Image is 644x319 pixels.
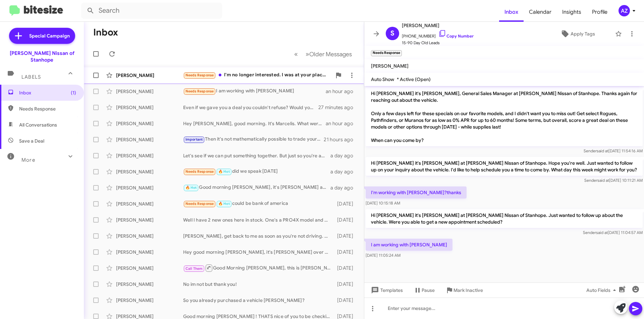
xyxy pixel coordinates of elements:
span: 🔥 Hot [185,185,197,190]
p: I'm working with [PERSON_NAME]?thanks [366,186,467,198]
span: Pause [422,284,435,296]
div: [DATE] [334,217,359,223]
div: [PERSON_NAME] [116,297,183,304]
input: Search [81,3,222,19]
span: [PHONE_NUMBER] [402,29,474,39]
span: 🔥 Hot [218,169,230,174]
span: Needs Response [19,105,76,112]
button: Mark Inactive [440,284,488,296]
div: Hey [PERSON_NAME], good morning. It's Marcelis. What were your thoughts on the Pathfinder numbers... [183,120,326,127]
div: [DATE] [334,249,359,255]
div: [PERSON_NAME] [116,120,183,127]
div: AZ [619,5,630,16]
span: » [306,50,309,58]
p: I am working with [PERSON_NAME] [366,239,452,251]
button: Auto Fields [581,284,624,296]
a: Inbox [499,2,524,22]
span: Save a Deal [19,138,44,144]
span: * Active (Open) [397,76,431,82]
span: More [21,157,35,163]
div: No im not but thank you! [183,281,334,288]
span: (1) [71,89,76,96]
div: [PERSON_NAME] [116,136,183,143]
div: [PERSON_NAME] [116,201,183,207]
a: Special Campaign [9,28,75,44]
span: Auto Fields [586,284,619,296]
span: Sender [DATE] 11:04:57 AM [583,230,643,235]
span: Labels [21,74,41,80]
p: Hi [PERSON_NAME] it's [PERSON_NAME] at [PERSON_NAME] Nissan of Stanhope. Hope you're well. Just w... [366,157,643,176]
span: said at [597,148,608,153]
span: Templates [370,284,403,296]
span: [DATE] 10:15:18 AM [366,201,400,206]
div: I am working with [PERSON_NAME] [183,87,326,95]
span: 🔥 Hot [218,202,230,206]
div: [PERSON_NAME] [116,152,183,159]
div: Let's see if we can put something together. But just so you're aware, the new payment on the 2025... [183,152,330,159]
div: [PERSON_NAME] [116,168,183,175]
div: Well I have 2 new ones here in stock. One's a PRO4X model and one's an SL model. The PRO4X model ... [183,217,334,223]
span: Needs Response [185,169,214,174]
span: Apply Tags [571,28,595,40]
a: Insights [557,2,587,22]
div: a day ago [330,184,359,191]
span: Inbox [19,89,76,96]
button: Pause [408,284,440,296]
p: Hi [PERSON_NAME] it's [PERSON_NAME] at [PERSON_NAME] Nissan of Stanhope. Just wanted to follow up... [366,209,643,228]
div: [DATE] [334,297,359,304]
span: Call Them [185,266,203,271]
div: [DATE] [334,201,359,207]
span: [PERSON_NAME] [402,21,474,29]
div: Then it's not mathematically possible to trade your current Pathfinder with about $20K of negativ... [183,136,324,143]
span: Older Messages [309,51,352,58]
div: an hour ago [326,88,359,95]
div: did we speak [DATE] [183,168,330,175]
div: Hey good morning [PERSON_NAME], it's [PERSON_NAME] over at [PERSON_NAME] Nissan. Just wanted to k... [183,249,334,255]
p: Hi [PERSON_NAME] it's [PERSON_NAME], General Sales Manager at [PERSON_NAME] Nissan of Stanhope. T... [366,87,643,146]
div: [PERSON_NAME] [116,104,183,111]
div: a day ago [330,168,359,175]
div: [DATE] [334,281,359,288]
div: [DATE] [334,265,359,271]
a: Profile [587,2,613,22]
div: [PERSON_NAME], get back to me as soon as you're not driving. You're in a great spot right now! Ta... [183,233,334,239]
button: Templates [364,284,408,296]
div: [PERSON_NAME] [116,217,183,223]
div: could be bank of america [183,200,334,208]
div: Good Morning [PERSON_NAME], this is [PERSON_NAME], [PERSON_NAME] asked me to reach out on his beh... [183,264,334,272]
span: said at [597,178,609,183]
button: Previous [290,47,302,61]
div: Good morning [PERSON_NAME], it's [PERSON_NAME] at [PERSON_NAME] Nissan. Just wanted to thank you ... [183,184,330,191]
span: Needs Response [185,73,214,77]
div: 27 minutes ago [318,104,359,111]
nav: Page navigation example [290,47,356,61]
div: [PERSON_NAME] [116,249,183,255]
span: All Conversations [19,122,57,128]
div: So you already purchased a vehicle [PERSON_NAME]? [183,297,334,304]
button: Next [302,47,356,61]
div: [PERSON_NAME] [116,184,183,191]
div: [PERSON_NAME] [116,72,183,79]
span: Auto Show [371,76,394,82]
div: 21 hours ago [324,136,359,143]
span: Mark Inactive [453,284,483,296]
div: [PERSON_NAME] [116,265,183,271]
span: Special Campaign [29,32,70,39]
span: « [294,50,298,58]
span: Sender [DATE] 10:11:21 AM [584,178,643,183]
small: Needs Response [371,50,402,56]
span: [DATE] 11:05:24 AM [366,253,400,258]
div: [PERSON_NAME] [116,88,183,95]
div: an hour ago [326,120,359,127]
div: Even if we gave you a deal you couldn't refuse? Would you be willing to travel a bit? [183,104,318,111]
div: [PERSON_NAME] [116,281,183,288]
div: [DATE] [334,233,359,239]
div: a day ago [330,152,359,159]
span: Important [185,137,203,142]
button: AZ [613,5,637,16]
span: [PERSON_NAME] [371,63,409,69]
span: Needs Response [185,202,214,206]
